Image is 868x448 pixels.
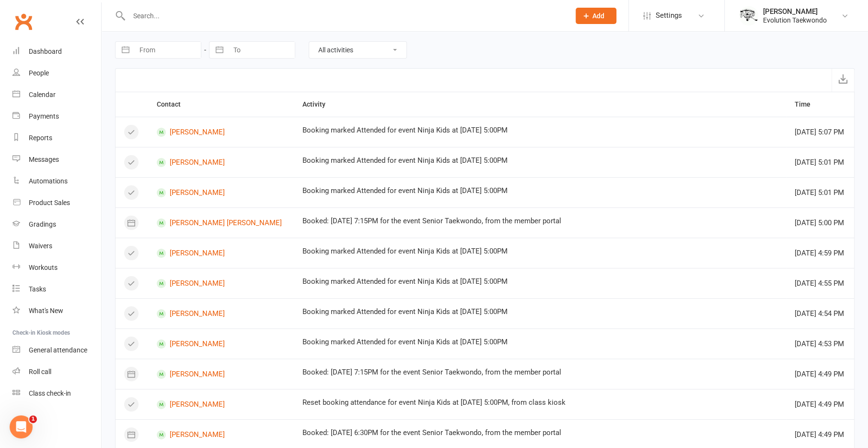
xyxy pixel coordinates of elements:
a: Clubworx [12,10,35,34]
a: [PERSON_NAME] [157,279,285,288]
div: People [29,69,49,77]
input: From [134,42,201,58]
a: [PERSON_NAME] [157,249,285,258]
div: Booking marked Attended for event Ninja Kids at [DATE] 5:00PM [302,278,777,286]
a: Automations [12,170,101,192]
a: Gradings [12,214,101,235]
div: [DATE] 4:49 PM [795,400,845,409]
div: Payments [29,112,59,120]
input: Search... [126,9,563,23]
a: [PERSON_NAME] [157,430,285,439]
a: What's New [12,300,101,322]
div: [PERSON_NAME] [763,7,827,16]
div: What's New [29,307,63,315]
div: Calendar [29,91,56,98]
a: Workouts [12,257,101,278]
a: People [12,62,101,84]
div: [DATE] 5:00 PM [795,219,845,227]
a: [PERSON_NAME] [157,370,285,379]
a: [PERSON_NAME] [PERSON_NAME] [157,218,285,228]
div: Tasks [29,285,46,293]
div: Booking marked Attended for event Ninja Kids at [DATE] 5:00PM [302,338,777,346]
div: [DATE] 4:55 PM [795,279,845,288]
div: Booking marked Attended for event Ninja Kids at [DATE] 5:00PM [302,187,777,195]
a: Class kiosk mode [12,383,101,404]
div: Booking marked Attended for event Ninja Kids at [DATE] 5:00PM [302,157,777,165]
input: To [228,42,295,58]
a: General attendance kiosk mode [12,339,101,361]
a: Dashboard [12,41,101,62]
a: Payments [12,106,101,127]
div: Reset booking attendance for event Ninja Kids at [DATE] 5:00PM, from class kiosk [302,399,777,407]
span: Add [592,12,604,20]
a: Reports [12,127,101,149]
div: Booked: [DATE] 7:15PM for the event Senior Taekwondo, from the member portal [302,217,777,225]
div: [DATE] 4:53 PM [795,340,845,348]
div: Dashboard [29,48,62,55]
div: [DATE] 4:54 PM [795,310,845,318]
div: General attendance [29,346,87,354]
a: Roll call [12,361,101,383]
div: Booking marked Attended for event Ninja Kids at [DATE] 5:00PM [302,247,777,255]
a: [PERSON_NAME] [157,188,285,197]
span: 1 [29,415,37,423]
a: Waivers [12,235,101,257]
span: Settings [656,5,682,26]
a: Calendar [12,84,101,106]
th: Activity [294,92,786,117]
div: Gradings [29,220,56,228]
a: [PERSON_NAME] [157,158,285,167]
div: Roll call [29,368,51,375]
div: Class check-in [29,389,71,397]
div: [DATE] 5:07 PM [795,128,845,136]
div: [DATE] 4:49 PM [795,370,845,378]
div: Product Sales [29,199,70,206]
button: Add [576,8,616,24]
th: Time [786,92,854,117]
div: Evolution Taekwondo [763,16,827,24]
a: Messages [12,149,101,170]
div: [DATE] 5:01 PM [795,189,845,197]
img: thumb_image1604702925.png [739,6,758,25]
div: Booking marked Attended for event Ninja Kids at [DATE] 5:00PM [302,126,777,134]
div: [DATE] 4:59 PM [795,249,845,257]
a: [PERSON_NAME] [157,400,285,409]
div: Booked: [DATE] 7:15PM for the event Senior Taekwondo, from the member portal [302,368,777,376]
div: Booked: [DATE] 6:30PM for the event Senior Taekwondo, from the member portal [302,429,777,437]
a: Tasks [12,278,101,300]
div: Automations [29,177,68,185]
th: Contact [148,92,294,117]
div: [DATE] 5:01 PM [795,158,845,167]
a: [PERSON_NAME] [157,309,285,318]
div: Waivers [29,242,52,250]
div: [DATE] 4:49 PM [795,431,845,439]
div: Messages [29,156,59,163]
a: Product Sales [12,192,101,214]
iframe: Intercom live chat [10,415,33,438]
div: Booking marked Attended for event Ninja Kids at [DATE] 5:00PM [302,308,777,316]
a: [PERSON_NAME] [157,339,285,349]
div: Workouts [29,264,58,271]
a: [PERSON_NAME] [157,128,285,137]
div: Reports [29,134,52,142]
